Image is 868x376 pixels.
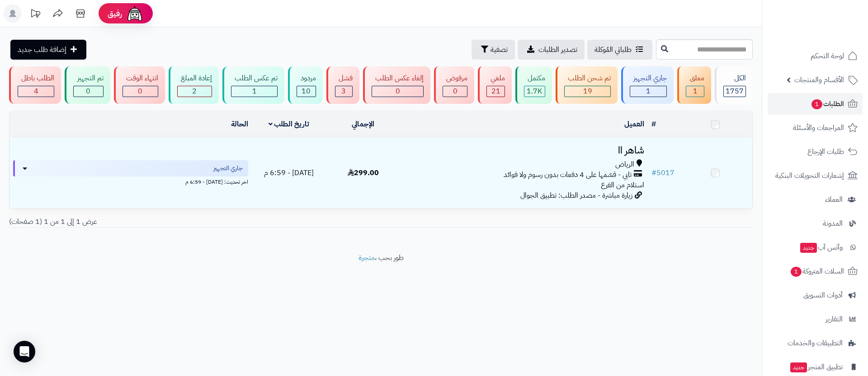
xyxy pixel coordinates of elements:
[651,167,656,178] span: #
[823,217,843,230] span: المدونة
[491,86,500,97] span: 21
[487,86,504,97] div: 21
[619,66,675,104] a: جاري التجهيز 1
[404,145,644,156] h3: شاهر اا
[693,86,698,97] span: 1
[453,86,458,97] span: 0
[231,86,277,97] div: 1
[651,167,675,178] a: #5017
[518,40,585,60] a: تصدير الطلبات
[675,66,712,104] a: معلق 1
[167,66,221,104] a: إعادة المبلغ 2
[213,164,243,173] span: جاري التجهيز
[768,117,863,139] a: المراجعات والأسئلة
[793,121,844,134] span: المراجعات والأسئلة
[491,44,508,55] span: تصفية
[486,73,505,84] div: ملغي
[726,86,744,97] span: 1757
[826,313,843,325] span: التقارير
[768,45,863,67] a: لوحة التحكم
[587,40,652,60] a: طلباتي المُوكلة
[178,86,212,97] div: 2
[768,332,863,354] a: التطبيقات والخدمات
[138,86,142,97] span: 0
[564,73,611,84] div: تم شحن الطلب
[123,86,158,97] div: 0
[108,8,122,19] span: رفيق
[630,73,667,84] div: جاري التجهيز
[524,86,545,97] div: 1695
[432,66,476,104] a: مرفوض 0
[768,284,863,306] a: أدوات التسويق
[396,86,400,97] span: 0
[24,5,47,25] a: تحديثات المنصة
[686,73,704,84] div: معلق
[790,265,844,278] span: السلات المتروكة
[63,66,112,104] a: تم التجهيز 0
[565,86,610,97] div: 19
[18,86,54,97] div: 4
[348,167,379,178] span: 299.00
[18,73,54,84] div: الطلب باطل
[264,167,314,178] span: [DATE] - 6:59 م
[799,241,843,254] span: وآتس آب
[221,66,286,104] a: تم عكس الطلب 1
[112,66,167,104] a: انتهاء الوقت 0
[713,66,755,104] a: الكل1757
[768,260,863,282] a: السلات المتروكة1
[601,180,644,190] span: استلام من الفرع
[686,86,703,97] div: 1
[768,237,863,258] a: وآتس آبجديد
[768,189,863,210] a: العملاء
[768,213,863,234] a: المدونة
[615,159,634,170] span: الرياض
[86,86,90,97] span: 0
[646,86,651,97] span: 1
[524,73,545,84] div: مكتمل
[352,119,374,130] a: الإجمالي
[252,86,257,97] span: 1
[790,362,807,372] span: جديد
[520,190,632,201] span: زيارة مباشرة - مصدر الطلب: تطبيق الجوال
[73,73,103,84] div: تم التجهيز
[18,44,66,55] span: إضافة طلب جديد
[807,145,844,158] span: طلبات الإرجاع
[803,289,843,302] span: أدوات التسويق
[811,97,844,110] span: الطلبات
[472,40,515,60] button: تصفية
[231,73,278,84] div: تم عكس الطلب
[302,86,311,97] span: 10
[768,141,863,162] a: طلبات الإرجاع
[789,361,843,373] span: تطبيق المتجر
[476,66,513,104] a: ملغي 21
[325,66,361,104] a: فشل 3
[768,165,863,186] a: إشعارات التحويلات البنكية
[335,73,353,84] div: فشل
[7,66,63,104] a: الطلب باطل 4
[231,119,248,130] a: الحالة
[800,243,817,253] span: جديد
[359,252,375,263] a: متجرة
[14,341,35,362] div: Open Intercom Messenger
[297,86,315,97] div: 10
[527,86,542,97] span: 1.7K
[372,86,423,97] div: 0
[269,119,310,130] a: تاريخ الطلب
[594,44,632,55] span: طلباتي المُوكلة
[630,86,666,97] div: 1
[177,73,212,84] div: إعادة المبلغ
[791,267,802,277] span: 1
[624,119,644,130] a: العميل
[126,5,144,23] img: ai-face.png
[192,86,197,97] span: 2
[768,308,863,330] a: التقارير
[811,99,822,109] span: 1
[123,73,158,84] div: انتهاء الوقت
[504,170,632,180] span: تابي - قسّمها على 4 دفعات بدون رسوم ولا فوائد
[74,86,103,97] div: 0
[286,66,324,104] a: مردود 10
[10,40,86,60] a: إضافة طلب جديد
[768,93,863,115] a: الطلبات1
[583,86,592,97] span: 19
[372,73,424,84] div: إلغاء عكس الطلب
